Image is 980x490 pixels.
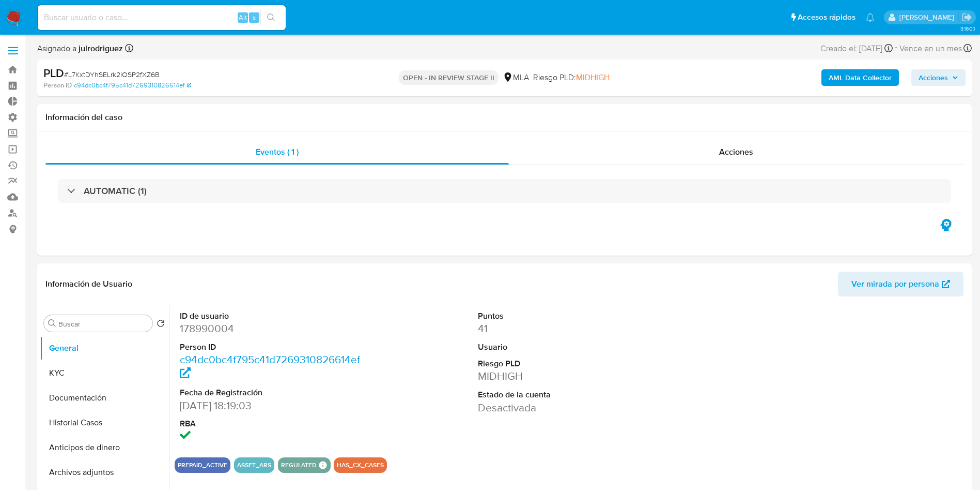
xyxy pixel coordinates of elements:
[899,12,958,22] p: gustavo.deseta@mercadolibre.com
[478,358,666,369] dt: Riesgo PLD
[48,319,56,328] button: Buscar
[895,41,897,55] span: -
[43,65,64,81] b: PLD
[180,418,368,429] dt: RBA
[253,12,256,22] span: s
[919,69,948,86] span: Acciones
[40,336,169,361] button: General
[58,179,951,203] div: AUTOMATIC (1)
[820,41,893,55] div: Creado el: [DATE]
[239,12,247,22] span: Alt
[899,43,962,54] span: Vence en un mes
[45,112,963,123] h1: Información del caso
[503,72,529,83] div: MLA
[399,70,499,85] p: OPEN - IN REVIEW STAGE II
[37,43,123,54] span: Asignado a
[45,279,132,289] h1: Información de Usuario
[180,387,368,398] dt: Fecha de Registración
[74,81,191,90] a: c94dc0bc4f795c41d7269310826614ef
[961,12,972,23] a: Salir
[180,398,368,413] dd: [DATE] 18:19:03
[40,385,169,410] button: Documentación
[76,42,123,54] b: julrodriguez
[40,410,169,435] button: Historial Casos
[478,310,666,322] dt: Puntos
[478,341,666,353] dt: Usuario
[798,12,855,23] span: Accesos rápidos
[180,321,368,336] dd: 178990004
[851,272,939,296] span: Ver mirada por persona
[180,352,360,381] a: c94dc0bc4f795c41d7269310826614ef
[180,341,368,353] dt: Person ID
[157,319,165,331] button: Volver al orden por defecto
[40,361,169,385] button: KYC
[719,146,753,158] span: Acciones
[64,69,160,80] span: # L7KxtDYhSELrk2IOSP2fXZ6B
[260,10,282,25] button: search-icon
[478,369,666,383] dd: MIDHIGH
[478,400,666,415] dd: Desactivada
[38,11,286,24] input: Buscar usuario o caso...
[40,460,169,485] button: Archivos adjuntos
[43,81,72,90] b: Person ID
[533,72,610,83] span: Riesgo PLD:
[911,69,966,86] button: Acciones
[576,71,610,83] span: MIDHIGH
[821,69,899,86] button: AML Data Collector
[256,146,299,158] span: Eventos ( 1 )
[829,69,892,86] b: AML Data Collector
[478,321,666,336] dd: 41
[40,435,169,460] button: Anticipos de dinero
[866,13,875,22] a: Notificaciones
[838,272,963,296] button: Ver mirada por persona
[58,319,148,329] input: Buscar
[478,389,666,400] dt: Estado de la cuenta
[84,185,147,197] h3: AUTOMATIC (1)
[180,310,368,322] dt: ID de usuario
